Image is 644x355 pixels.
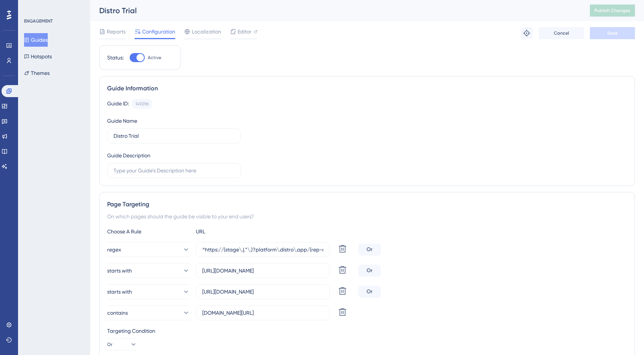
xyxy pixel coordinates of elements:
[142,27,175,36] span: Configuration
[148,55,161,61] span: Active
[24,50,52,63] button: Hotspots
[107,227,190,236] div: Choose A Rule
[107,27,126,36] span: Reports
[107,287,132,296] span: starts with
[554,30,569,36] span: Cancel
[24,18,53,24] div: ENGAGEMENT
[99,5,571,16] div: Distro Trial
[107,53,124,62] div: Status:
[358,286,381,298] div: Or
[202,309,323,317] input: yourwebsite.com/path
[107,266,132,275] span: starts with
[107,151,150,160] div: Guide Description
[24,33,48,47] button: Guides
[114,132,235,140] input: Type your Guide’s Name here
[107,308,128,317] span: contains
[202,245,323,254] input: yourwebsite.com/path
[238,27,252,36] span: Editor
[539,27,584,39] button: Cancel
[107,116,137,125] div: Guide Name
[107,212,627,221] div: On which pages should the guide be visible to your end users?
[107,84,627,93] div: Guide Information
[107,338,137,350] button: Or
[107,305,190,320] button: contains
[607,30,618,36] span: Save
[107,99,129,109] div: Guide ID:
[114,166,235,175] input: Type your Guide’s Description here
[107,200,627,209] div: Page Targeting
[24,66,50,80] button: Themes
[358,265,381,277] div: Or
[590,5,635,17] button: Publish Changes
[358,244,381,256] div: Or
[202,288,323,296] input: yourwebsite.com/path
[107,284,190,299] button: starts with
[135,101,148,107] div: 149296
[107,341,112,347] span: Or
[192,27,221,36] span: Localization
[202,267,323,275] input: yourwebsite.com/path
[107,245,121,254] span: regex
[594,8,630,14] span: Publish Changes
[107,326,627,335] div: Targeting Condition
[196,227,279,236] div: URL
[107,263,190,278] button: starts with
[590,27,635,39] button: Save
[107,242,190,257] button: regex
